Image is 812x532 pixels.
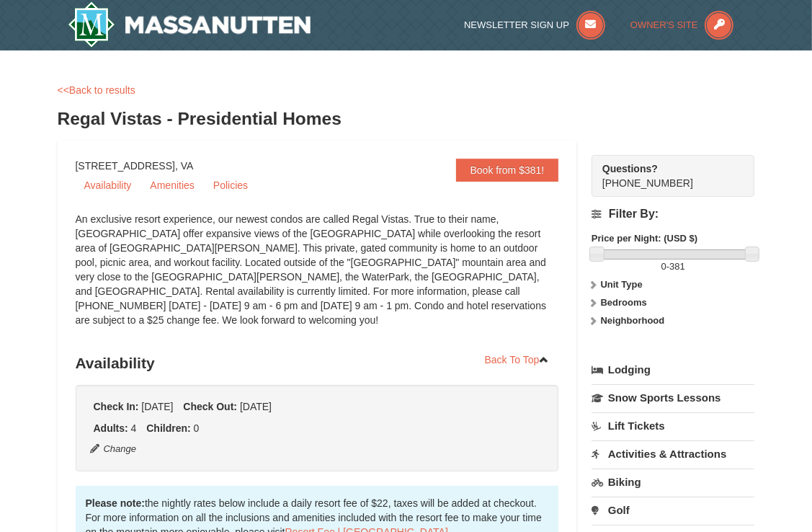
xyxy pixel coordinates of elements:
a: Activities & Attractions [592,440,755,467]
img: Massanutten Resort Logo [68,1,311,48]
strong: Please note: [86,497,145,509]
a: Biking [592,469,755,495]
span: Newsletter Sign Up [464,19,569,30]
strong: Check In: [94,401,139,412]
span: 0 [194,422,200,434]
strong: Questions? [602,163,658,174]
a: Policies [205,174,256,196]
a: Lodging [592,357,755,383]
h3: Availability [76,349,559,378]
a: Back To Top [476,349,559,371]
span: [DATE] [141,401,173,412]
a: Availability [76,174,140,196]
strong: Adults: [94,422,128,434]
a: Book from $381! [456,159,559,182]
strong: Neighborhood [601,315,665,326]
h4: Filter By: [592,208,755,221]
strong: Price per Night: (USD $) [592,233,697,244]
span: Owner's Site [630,19,698,30]
strong: Unit Type [601,279,643,290]
strong: Children: [146,422,190,434]
strong: Check Out: [183,401,237,412]
h3: Regal Vistas - Presidential Homes [58,105,755,133]
span: [DATE] [240,401,272,412]
span: [PHONE_NUMBER] [602,161,729,189]
a: Amenities [141,174,202,196]
a: Snow Sports Lessons [592,384,755,411]
a: Newsletter Sign Up [464,19,605,30]
a: Lift Tickets [592,412,755,439]
span: 4 [131,422,137,434]
a: Golf [592,497,755,523]
strong: Bedrooms [601,297,647,308]
button: Change [90,441,138,457]
a: Massanutten Resort [68,1,311,48]
a: <<Back to results [58,84,135,96]
label: - [592,260,755,274]
span: 381 [669,261,685,272]
div: An exclusive resort experience, our newest condos are called Regal Vistas. True to their name, [G... [76,212,559,342]
span: 0 [661,261,666,272]
a: Owner's Site [630,19,734,30]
